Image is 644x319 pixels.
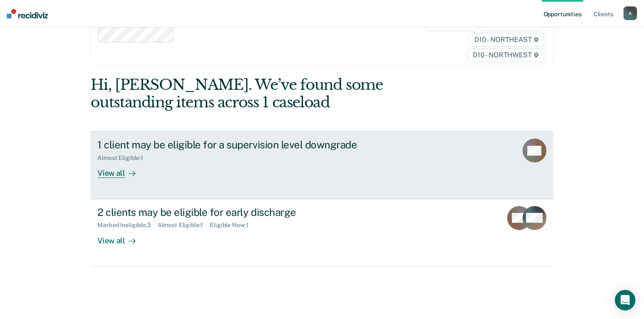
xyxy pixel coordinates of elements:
div: Hi, [PERSON_NAME]. We’ve found some outstanding items across 1 caseload [91,76,461,111]
span: D10 - NORTHWEST [467,48,544,62]
a: 2 clients may be eligible for early dischargeMarked Ineligible:3Almost Eligible:1Eligible Now:1Vi... [91,199,553,266]
div: View all [97,229,145,245]
a: 1 client may be eligible for a supervision level downgradeAlmost Eligible:1View all [91,131,553,199]
div: Almost Eligible : 1 [97,154,150,162]
div: 1 client may be eligible for a supervision level downgrade [97,139,397,151]
div: Open Intercom Messenger [615,290,635,310]
div: Almost Eligible : 1 [158,222,210,229]
span: D10 - NORTHEAST [469,33,544,47]
div: Eligible Now : 1 [210,222,255,229]
div: 2 clients may be eligible for early discharge [97,206,397,219]
img: Recidiviz [7,9,48,18]
button: A [623,6,637,20]
div: View all [97,162,145,178]
div: Marked Ineligible : 3 [97,222,157,229]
